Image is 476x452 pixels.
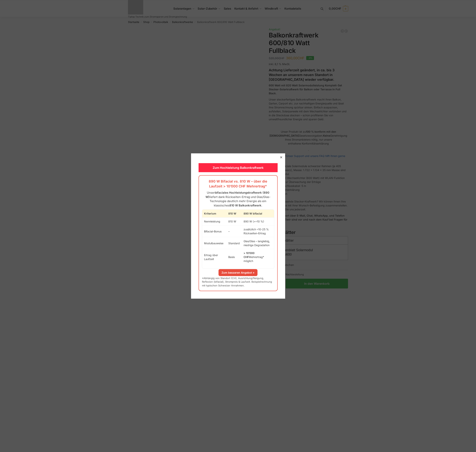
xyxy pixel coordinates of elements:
th: 810 W [226,210,242,218]
div: Zum Hochleistung Balkonkraftwerk [199,163,278,172]
strong: bifaciales Hochleistungskraftwerk (890 W) [206,191,269,199]
td: Mehrertrag* möglich [242,249,274,265]
td: Glas/Glas – langlebig, niedrige Degradation [242,237,274,249]
td: 810 W [226,218,242,225]
td: Ertrag über Laufzeit [202,249,227,265]
th: Kriterium [202,210,227,218]
td: Bifacial-Bonus [202,225,227,237]
strong: > 10’000 CHF [244,251,254,259]
td: zusätzlich ≈10-25 % Rückseiten-Ertrag [242,225,274,237]
td: – [226,225,242,237]
td: Standard [226,237,242,249]
p: Unser liefert dank Rückseiten-Ertrag und Glas/Glas-Technologie deutlich mehr Energie als ein klas... [202,191,274,208]
h3: 890 W Bifacial vs. 810 W – über die Laufzeit > 10’000 CHF Mehrertrag* [202,179,274,189]
p: *Abhängig von Standort (CH), Ausrichtung/Neigung, Reflexion (bifacial), Strompreis & Laufzeit. Be... [202,276,274,288]
strong: 810 W Balkonkraftwerk [229,204,261,207]
td: Nennleistung [202,218,227,225]
td: Modulbauweise [202,237,227,249]
td: Basis [226,249,242,265]
th: 890 W bifacial [242,210,274,218]
td: 890 W (+≈10 %) [242,218,274,225]
a: Zum besseren Angebot » [219,269,257,276]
